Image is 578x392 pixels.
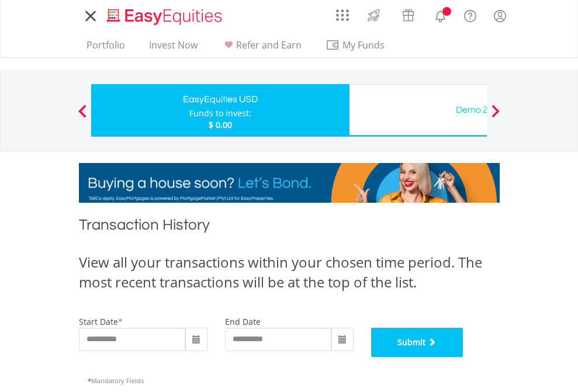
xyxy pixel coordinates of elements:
img: EasyMortage Promotion Banner [79,163,500,203]
a: FAQ's and Support [455,3,485,26]
div: View all your transactions within your chosen time period. The most recent transactions will be a... [79,252,500,293]
button: Submit [371,328,463,357]
label: start date [79,316,118,327]
label: end date [225,316,261,327]
a: My Profile [485,3,515,29]
img: EasyEquities_Logo.png [105,7,227,26]
img: vouchers-v2.svg [399,6,418,25]
img: thrive-v2.svg [364,6,383,25]
h1: Transaction History [79,214,500,241]
span: Mandatory Fields [88,376,144,385]
span: Refer and Earn [236,39,302,51]
a: Notifications [425,3,455,26]
img: grid-menu-icon.svg [336,9,349,22]
div: Funds to invest: [189,107,251,119]
button: Previous [71,110,94,122]
a: Portfolio [82,39,130,57]
a: Refer and Earn [217,39,306,57]
span: $ 0.00 [209,119,232,130]
button: Next [484,110,507,122]
a: Vouchers [391,3,425,25]
a: AppsGrid [328,3,357,22]
div: EasyEquities USD [98,91,342,107]
span: My Funds [326,37,402,53]
a: Invest Now [144,39,202,57]
a: Home page [102,3,227,26]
